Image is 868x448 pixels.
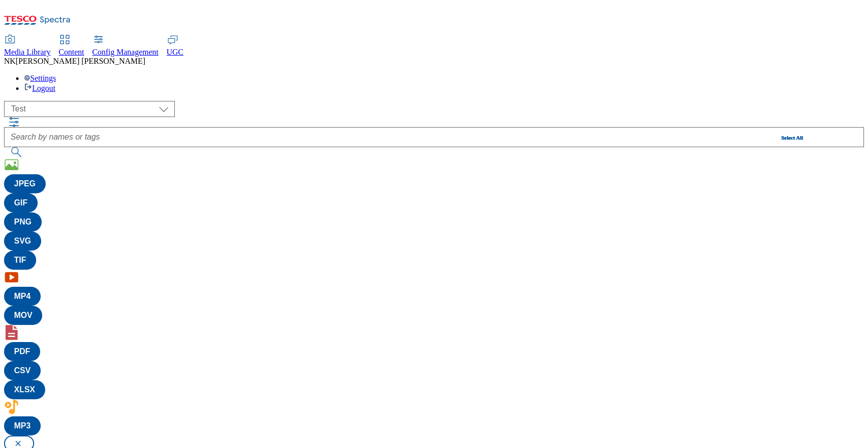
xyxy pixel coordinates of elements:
[4,232,41,251] button: SVG
[4,380,45,399] button: XLSX
[167,48,184,56] span: UGC
[4,212,42,232] button: PNG
[59,48,84,56] span: Content
[24,84,55,92] a: Logout
[16,57,145,65] span: [PERSON_NAME] [PERSON_NAME]
[167,36,184,57] a: UGC
[4,48,51,56] span: Media Library
[4,127,864,147] input: Search by names or tags
[4,306,42,325] button: MOV
[4,342,40,361] button: PDF
[4,416,41,435] button: MP3
[92,36,159,57] a: Config Management
[24,74,56,82] a: Settings
[4,361,41,380] button: CSV
[4,251,36,270] button: TIF
[4,193,38,212] button: GIF
[781,135,803,141] button: Select All
[4,36,51,57] a: Media Library
[4,57,16,65] span: NK
[92,48,159,56] span: Config Management
[4,174,46,193] button: JPEG
[59,36,84,57] a: Content
[4,287,41,306] button: MP4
